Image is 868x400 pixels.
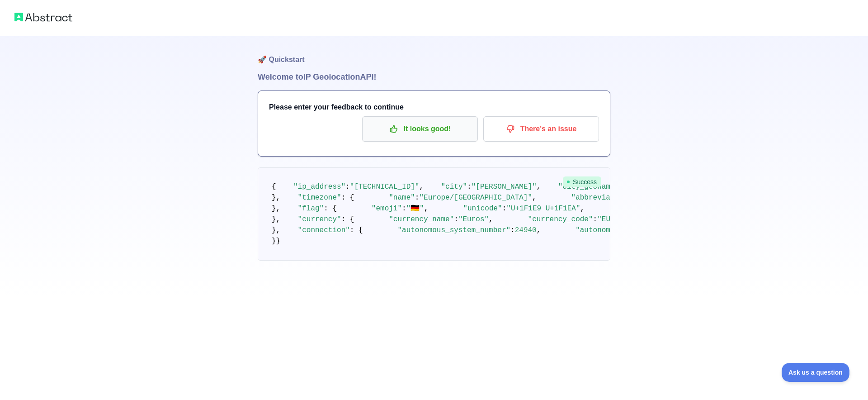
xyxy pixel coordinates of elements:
[419,194,532,202] span: "Europe/[GEOGRAPHIC_DATA]"
[782,363,850,382] iframe: Toggle Customer Support
[593,215,598,224] span: :
[372,205,402,213] span: "emoji"
[298,194,341,202] span: "timezone"
[369,121,471,137] p: It looks good!
[458,215,489,224] span: "Euros"
[293,183,345,191] span: "ip_address"
[415,194,420,202] span: :
[402,205,406,213] span: :
[537,226,541,234] span: ,
[528,215,593,224] span: "currency_code"
[502,205,507,213] span: :
[324,205,337,213] span: : {
[483,116,599,142] button: There's an issue
[341,215,354,224] span: : {
[258,71,610,83] h1: Welcome to IP Geolocation API!
[298,215,341,224] span: "currency"
[467,183,472,191] span: :
[489,215,493,224] span: ,
[350,226,363,234] span: : {
[389,215,454,224] span: "currency_name"
[14,11,72,24] img: Abstract logo
[563,176,601,187] span: Success
[454,215,458,224] span: :
[298,205,324,213] span: "flag"
[298,226,350,234] span: "connection"
[472,183,537,191] span: "[PERSON_NAME]"
[580,205,585,213] span: ,
[441,183,467,191] span: "city"
[258,36,610,71] h1: 🚀 Quickstart
[345,183,350,191] span: :
[419,183,424,191] span: ,
[558,183,632,191] span: "city_geoname_id"
[424,205,429,213] span: ,
[515,226,537,234] span: 24940
[406,205,424,213] span: "🇩🇪"
[597,215,619,224] span: "EUR"
[272,183,276,191] span: {
[571,194,632,202] span: "abbreviation"
[341,194,354,202] span: : {
[389,194,415,202] span: "name"
[463,205,502,213] span: "unicode"
[532,194,537,202] span: ,
[537,183,541,191] span: ,
[269,102,599,113] h3: Please enter your feedback to continue
[397,226,510,234] span: "autonomous_system_number"
[350,183,420,191] span: "[TECHNICAL_ID]"
[506,205,580,213] span: "U+1F1E9 U+1F1EA"
[362,116,478,142] button: It looks good!
[576,226,714,234] span: "autonomous_system_organization"
[490,121,592,137] p: There's an issue
[510,226,515,234] span: :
